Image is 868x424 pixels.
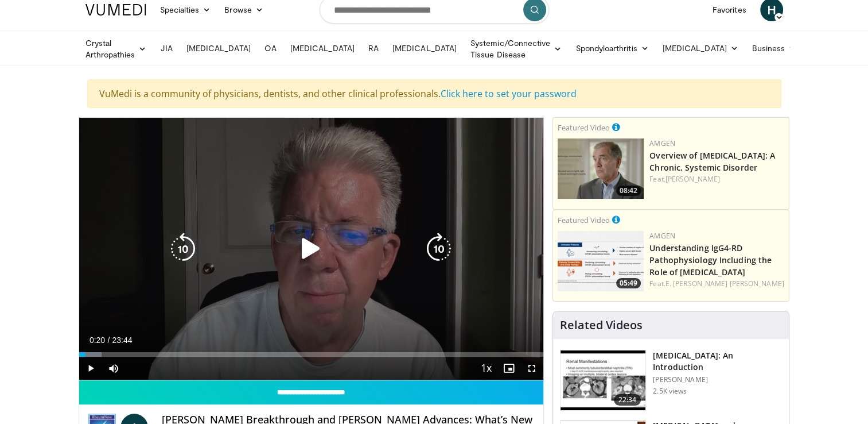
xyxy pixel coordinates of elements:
a: Click here to set your password [441,87,577,100]
a: JIA [154,37,180,60]
button: Enable picture-in-picture mode [497,357,520,380]
a: [MEDICAL_DATA] [283,37,361,60]
a: [PERSON_NAME] [665,174,720,184]
a: OA [258,37,283,60]
small: Featured Video [558,215,610,225]
div: VuMedi is a community of physicians, dentists, and other clinical professionals. [87,79,781,108]
button: Mute [102,357,125,380]
video-js: Video Player [79,118,544,380]
a: [MEDICAL_DATA] [386,37,464,60]
span: 08:42 [616,186,641,196]
div: Feat. [649,279,784,289]
span: 05:49 [616,278,641,288]
img: 47980f05-c0f7-4192-9362-4cb0fcd554e5.150x105_q85_crop-smart_upscale.jpg [560,350,645,410]
span: 0:20 [89,336,105,345]
span: 22:34 [614,394,641,406]
a: [MEDICAL_DATA] [180,37,258,60]
a: 08:42 [558,138,644,199]
span: 23:44 [112,336,132,345]
a: Business [745,37,804,60]
button: Playback Rate [474,357,497,380]
h4: Related Videos [560,318,643,332]
div: Feat. [649,174,784,184]
img: VuMedi Logo [85,4,146,16]
small: Featured Video [558,122,610,133]
a: Amgen [649,138,675,148]
p: [PERSON_NAME] [653,375,782,384]
a: [MEDICAL_DATA] [656,37,745,60]
h3: [MEDICAL_DATA]: An Introduction [653,350,782,373]
button: Play [79,357,102,380]
a: Spondyloarthritis [569,37,655,60]
p: 2.5K views [653,387,687,396]
div: Progress Bar [79,352,544,357]
a: Systemic/Connective Tissue Disease [464,37,569,60]
a: Understanding IgG4-RD Pathophysiology Including the Role of [MEDICAL_DATA] [649,242,772,277]
a: E. [PERSON_NAME] [PERSON_NAME] [665,279,784,288]
img: 40cb7efb-a405-4d0b-b01f-0267f6ac2b93.png.150x105_q85_crop-smart_upscale.png [558,138,644,199]
a: Crystal Arthropathies [79,37,154,60]
a: RA [361,37,386,60]
a: 05:49 [558,231,644,291]
a: Overview of [MEDICAL_DATA]: A Chronic, Systemic Disorder [649,150,775,173]
button: Fullscreen [520,357,543,380]
a: Amgen [649,231,675,241]
span: / [108,336,110,345]
a: 22:34 [MEDICAL_DATA]: An Introduction [PERSON_NAME] 2.5K views [560,350,782,411]
img: 3e5b4ad1-6d9b-4d8f-ba8e-7f7d389ba880.png.150x105_q85_crop-smart_upscale.png [558,231,644,291]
